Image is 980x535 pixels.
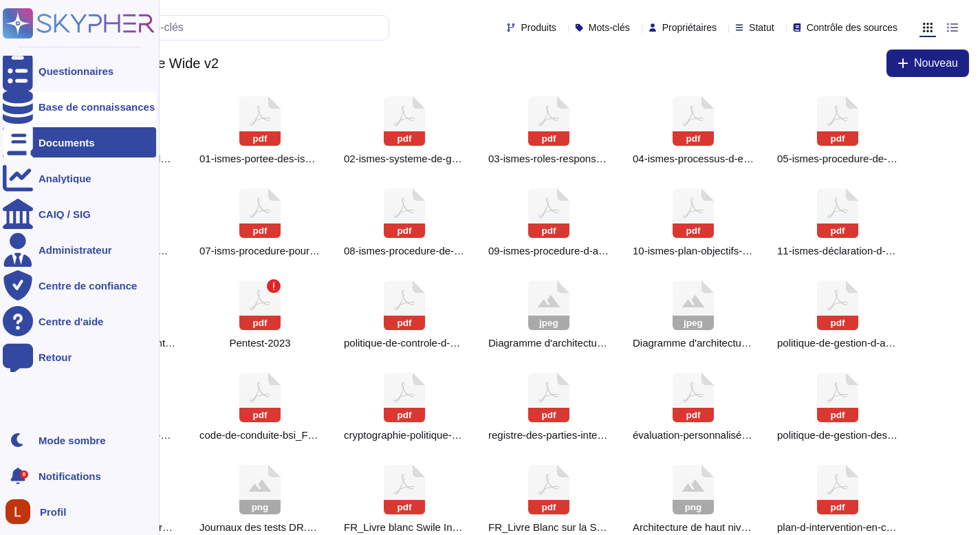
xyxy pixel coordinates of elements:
[777,153,898,165] span: 05-ismes-procedure-de-controle-des-informations-documentees_FR.pdf
[633,429,951,441] font: évaluation-personnalisée-des-problèmes-internes-et-externes_FR.pdf
[39,316,103,327] font: Centre d'aide
[749,22,774,33] font: Statut
[3,199,156,229] a: CAIQ / SIG
[633,245,754,257] span: 10-ismes-plan-objectifs-de-securite-de-linformation_FR.pdf
[39,101,155,113] font: Base de connaissances
[229,337,290,349] font: Pentest-2023
[3,163,156,193] a: Analytique
[344,337,465,349] span: politique-de-controle-d-acces-bsi_FR.pdf
[807,22,897,33] font: Contrôle des sources
[3,56,156,86] a: Questionnaires
[23,471,25,477] font: 8
[39,351,72,363] font: Retour
[633,337,773,349] font: Diagramme d'architecture.jpeg
[344,153,726,164] font: 02-ismes-systeme-de-gestion-de-la-securite-de-linformation-ismes-politique_FR.pdf
[40,506,66,518] font: Profil
[199,153,361,164] font: 01-ismes-portee-des-ismes_FR.pdf
[488,521,609,534] span: FR_Livre Blanc sur la Sécurité de l'Information Swile.pdf
[488,245,828,256] font: 09-ismes-procedure-d-action-corrective-et-d-amelioration-continue_FR.pdf
[39,280,137,292] font: Centre de confiance
[3,91,156,122] a: Base de connaissances
[777,521,898,534] span: plan-d-intervention-en-cas-d-incident-bsi_FR.pdf
[54,16,389,40] input: Recherche par mots-clés
[488,153,720,164] font: 03-ismes-roles-responsabilites-et-autorites_FR.pdf
[488,153,609,165] span: 03-ismes-roles-responsabilites-et-autorites_FR.pdf
[199,429,320,441] span: code-de-conduite-bsi_FR.pdf
[633,153,955,164] font: 04-ismes-processus-d-evaluation-et-de-traitement-des-risques_FR.pdf
[199,245,320,257] span: 07-isms-procedure-pour-audits-internes_FR.pdf
[886,50,969,77] button: Nouveau
[39,173,91,184] font: Analytique
[633,521,838,533] font: Architecture de haut niveau Swile - 2023.png
[589,22,630,33] font: Mots-clés
[914,57,958,69] font: Nouveau
[777,337,957,349] font: politique-de-gestion-d-actifs-bsi_FR.pdf
[3,342,156,372] a: Retour
[633,521,754,534] span: Architecture de haut niveau Swile - 2023.png
[777,429,898,441] span: politique-de-gestion-des-donnees-bsi_FR.pdf
[3,496,40,527] button: utilisateur
[633,153,754,165] span: 04-ismes-processus-d-evaluation-et-de-traitement-des-risques_FR.pdf
[777,337,898,349] span: politique-de-gestion-d-actifs-bsi_FR.pdf
[199,153,320,165] span: 01-ismes-portee-des-ismes_FR.pdf
[488,337,609,349] span: Diagramme d'architecture.jpeg
[344,521,465,534] span: FR_Livre blanc Swile Information Security.pdf
[39,470,101,482] font: Notifications
[777,245,898,257] span: 11-ismes-déclaration-d-applicabilité_FR.pdf
[39,208,91,220] font: CAIQ / SIG
[344,429,501,441] font: cryptographie-politique-bsi_FR.pdf
[199,245,417,256] font: 07-isms-procedure-pour-audits-internes_FR.pdf
[344,245,465,257] span: 08-ismes-procedure-de-revue-de-direction_FR.pdf
[229,337,290,349] span: 2023-SWILE - Évaluation des applications Web - Rapport exécutif v1.0.pdf
[662,22,717,33] font: Propriétaires
[55,521,274,533] font: Journaux des tests de reprise après sinistre.png
[39,137,95,149] font: Documents
[3,306,156,336] a: Centre d'aide
[488,521,745,533] font: FR_Livre Blanc sur la Sécurité de l'Information Swile.pdf
[39,65,113,77] font: Questionnaires
[3,127,156,157] a: Documents
[633,337,754,349] span: Diagramme d'architecture.jpeg
[199,521,324,533] font: Journaux des tests DR.png
[199,429,332,441] font: code-de-conduite-bsi_FR.pdf
[132,56,219,71] font: Swile Wide v2
[55,153,272,164] font: 00-ismes-liste-principale-de-documents_FR.pdf
[6,499,30,524] img: utilisateur
[344,521,552,533] font: FR_Livre blanc Swile Information Security.pdf
[633,245,902,256] font: 10-ismes-plan-objectifs-de-securite-de-linformation_FR.pdf
[199,521,320,534] span: Journaux des tests DR.png
[488,337,629,349] font: Diagramme d'architecture.jpeg
[344,153,465,165] span: 02-ismes-systeme-de-gestion-de-la-securite-de-linformation-ismes-politique_FR.pdf
[39,435,106,446] font: Mode sombre
[3,234,156,265] a: Administrateur
[777,245,976,256] font: 11-ismes-déclaration-d-applicabilité_FR.pdf
[521,22,556,33] font: Produits
[39,244,112,256] font: Administrateur
[344,337,530,349] font: politique-de-controle-d-acces-bsi_FR.pdf
[488,429,732,441] font: registre-des-parties-interessees-personnalise_FR.pdf
[633,429,754,441] span: évaluation-personnalisée-des-problèmes-internes-et-externes_FR.pdf
[488,429,609,441] span: registre-des-parties-interessees-personnalise_FR.pdf
[3,270,156,301] a: Centre de confiance
[344,245,574,256] font: 08-ismes-procedure-de-revue-de-direction_FR.pdf
[488,245,609,257] span: 09-ismes-procedure-d-action-corrective-et-d-amelioration-continue_FR.pdf
[344,429,465,441] span: cryptographie-politique-bsi_FR.pdf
